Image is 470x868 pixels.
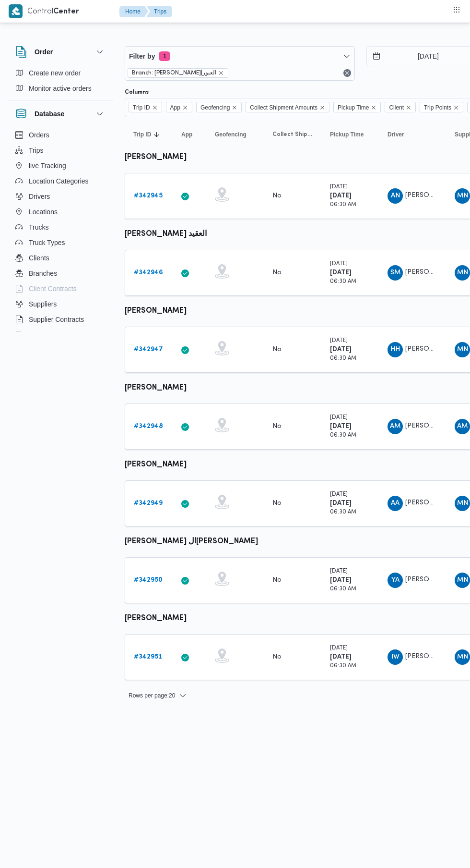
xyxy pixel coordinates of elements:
[12,312,109,327] button: Supplier Contracts
[457,649,468,665] span: MN
[129,127,168,142] button: Trip IDSorted in descending order
[405,423,460,429] span: [PERSON_NAME]
[134,193,163,199] b: # 342945
[330,423,352,429] b: [DATE]
[330,261,348,267] small: [DATE]
[338,102,369,113] span: Pickup Time
[29,298,57,310] span: Suppliers
[330,269,352,276] b: [DATE]
[152,105,158,110] button: Remove Trip ID from selection in this group
[388,573,403,588] div: Yousf Alsaid Shhat Alsaid Shair
[385,102,416,112] span: Client
[134,190,163,202] a: #342945
[420,102,463,112] span: Trip Points
[388,188,403,204] div: Ammad Najib Abadalzahir Jaoish
[330,131,364,138] span: Pickup Time
[29,160,66,171] span: live Tracking
[125,47,354,66] button: Filter by1 active filters
[326,127,374,142] button: Pickup Time
[12,204,109,220] button: Locations
[125,307,187,315] b: [PERSON_NAME]
[390,419,400,434] span: AM
[211,127,259,142] button: Geofencing
[29,191,50,202] span: Drivers
[406,105,411,110] button: Remove Client from selection in this group
[134,577,163,583] b: # 342950
[218,70,224,76] button: remove selected entity
[12,266,109,281] button: Branches
[215,131,247,138] span: Geofencing
[29,237,65,248] span: Truck Types
[330,569,348,574] small: [DATE]
[330,338,348,343] small: [DATE]
[29,83,92,94] span: Monitor active orders
[12,65,109,81] button: Create new order
[391,188,400,204] span: AN
[29,329,53,341] span: Devices
[405,346,460,352] span: [PERSON_NAME]
[391,496,399,511] span: AA
[12,250,109,266] button: Clients
[333,102,381,112] span: Pickup Time
[9,4,23,18] img: X8yXhbKr1z7QwAAAABJRU5ErkJggg==
[12,327,109,342] button: Devices
[405,500,460,506] span: [PERSON_NAME]
[146,6,172,17] button: Trips
[330,646,348,651] small: [DATE]
[330,346,352,353] b: [DATE]
[272,269,282,277] div: No
[272,653,282,661] div: No
[12,296,109,312] button: Suppliers
[330,184,348,190] small: [DATE]
[134,575,163,586] a: #342950
[12,143,109,158] button: Trips
[125,461,187,468] b: [PERSON_NAME]
[29,252,49,264] span: Clients
[455,188,470,204] div: Maina Najib Shfiq Qladah
[53,8,79,15] b: Center
[455,496,470,511] div: Maina Najib Shfiq Qladah
[29,129,49,141] span: Orders
[29,175,89,187] span: Location Categories
[196,102,242,112] span: Geofencing
[388,419,403,434] div: Abozaid Muhammad Abozaid Said
[125,154,187,161] b: [PERSON_NAME]
[12,173,109,189] button: Location Categories
[330,279,356,284] small: 06:30 AM
[129,102,162,112] span: Trip ID
[457,573,468,588] span: MN
[384,127,441,142] button: Driver
[391,573,399,588] span: YA
[12,127,109,143] button: Orders
[170,102,180,113] span: App
[134,344,163,355] a: #342947
[8,65,113,100] div: Order
[177,127,201,142] button: App
[405,653,460,660] span: [PERSON_NAME]
[371,105,376,110] button: Remove Pickup Time from selection in this group
[15,46,106,58] button: Order
[272,499,282,508] div: No
[134,498,163,509] a: #342949
[15,108,106,120] button: Database
[330,492,348,497] small: [DATE]
[125,231,207,238] b: [PERSON_NAME] العقيد
[272,192,282,200] div: No
[272,345,282,354] div: No
[12,281,109,296] button: Client Contracts
[388,131,404,138] span: Driver
[330,654,352,660] b: [DATE]
[125,384,187,391] b: [PERSON_NAME]
[457,188,468,204] span: MN
[457,342,468,357] span: MN
[250,102,317,113] span: Collect Shipment Amounts
[134,654,162,660] b: # 342951
[330,510,356,515] small: 06:30 AM
[29,67,81,79] span: Create new order
[330,433,356,438] small: 06:30 AM
[455,573,470,588] div: Maina Najib Shfiq Qladah
[455,419,470,434] div: Abozaid Muhammad Abozaid Said
[341,67,353,79] button: Remove
[232,105,237,110] button: Remove Geofencing from selection in this group
[330,500,352,506] b: [DATE]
